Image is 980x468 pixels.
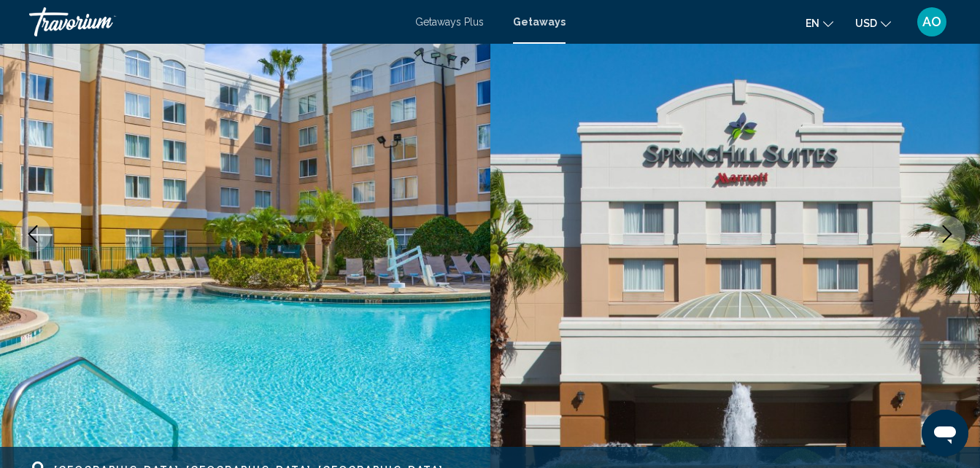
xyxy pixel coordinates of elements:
[513,16,566,28] a: Getaways
[922,410,968,456] iframe: Button to launch messaging window
[922,15,941,29] span: AO
[855,12,891,34] button: Change currency
[29,7,401,36] a: Travorium
[806,12,833,34] button: Change language
[855,17,877,29] span: USD
[415,16,484,28] a: Getaways Plus
[929,216,965,252] button: Next image
[806,17,819,29] span: en
[913,7,951,37] button: User Menu
[15,216,51,252] button: Previous image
